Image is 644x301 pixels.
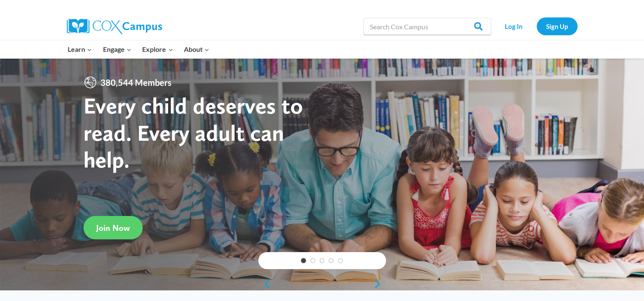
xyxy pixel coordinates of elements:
a: 4 [329,258,334,263]
a: Join Now [83,216,143,239]
span: Learn [68,44,92,55]
img: Cox Campus [67,19,162,34]
span: Join Now [96,223,130,233]
a: Sign Up [537,17,578,35]
span: Engage [103,44,132,55]
nav: Secondary Navigation [495,17,578,35]
nav: Primary Navigation [63,40,215,58]
a: 2 [310,258,315,263]
input: Search Cox Campus [364,18,491,35]
a: Log In [495,17,532,35]
span: About [184,44,209,55]
a: next [373,279,386,289]
span: Explore [142,44,173,55]
a: 3 [320,258,325,263]
a: 1 [301,258,306,263]
div: content slider buttons [258,275,386,292]
a: 5 [338,258,343,263]
span: 380,544 Members [97,76,175,89]
a: previous [258,279,271,289]
strong: Every child deserves to read. Every adult can help. [83,92,303,173]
